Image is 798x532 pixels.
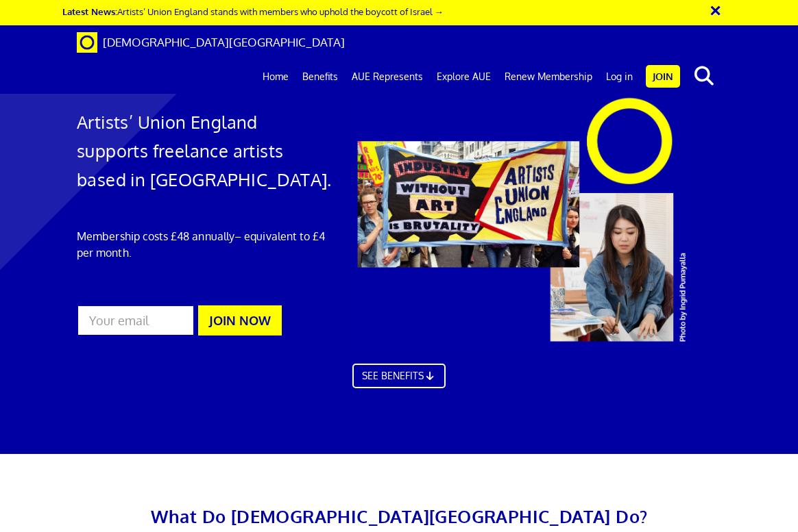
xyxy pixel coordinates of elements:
a: Brand [DEMOGRAPHIC_DATA][GEOGRAPHIC_DATA] [66,25,355,60]
button: search [683,62,725,90]
a: AUE Represents [345,60,430,94]
h2: What Do [DEMOGRAPHIC_DATA][GEOGRAPHIC_DATA] Do? [77,502,721,531]
strong: Latest News: [62,5,117,17]
a: SEE BENEFITS [352,364,446,388]
h1: Artists’ Union England supports freelance artists based in [GEOGRAPHIC_DATA]. [77,107,333,194]
p: Membership costs £48 annually – equivalent to £4 per month. [77,228,333,261]
span: [DEMOGRAPHIC_DATA][GEOGRAPHIC_DATA] [103,35,345,49]
a: Explore AUE [430,60,498,94]
a: Join [646,65,680,88]
a: Latest News:Artists’ Union England stands with members who uphold the boycott of Israel → [62,5,444,17]
input: Your email [77,305,195,336]
a: Log in [599,60,640,94]
a: Benefits [295,60,345,94]
a: Renew Membership [498,60,599,94]
a: Home [256,60,295,94]
button: JOIN NOW [198,305,282,335]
